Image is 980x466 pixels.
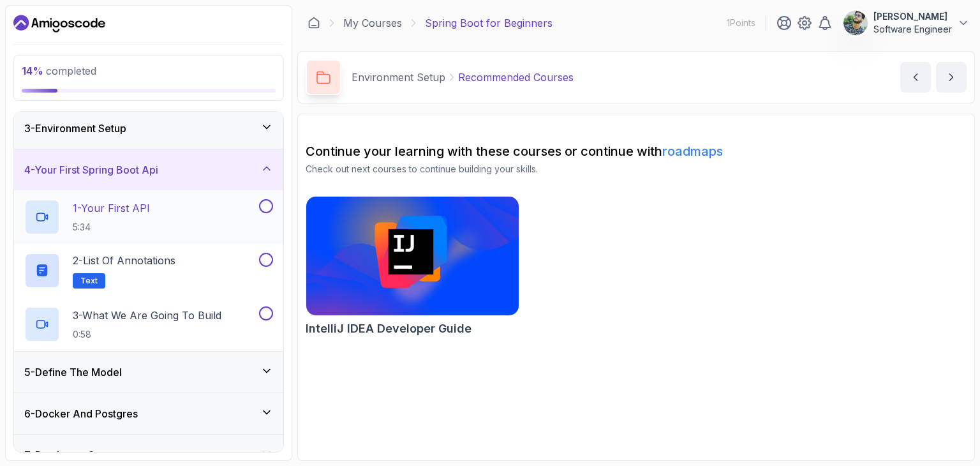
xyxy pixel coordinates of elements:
[73,221,150,234] p: 5:34
[343,15,402,31] a: My Courses
[80,276,98,286] span: Text
[24,447,116,463] h3: 7 - Databases Setup
[24,253,273,289] button: 2-List of AnnotationsText
[73,253,175,268] p: 2 - List of Annotations
[73,308,221,323] p: 3 - What We Are Going To Build
[14,393,283,434] button: 6-Docker And Postgres
[873,23,952,36] p: Software Engineer
[14,108,283,149] button: 3-Environment Setup
[873,10,952,23] p: [PERSON_NAME]
[936,62,967,93] button: next content
[22,64,96,77] span: completed
[306,320,471,338] h2: IntelliJ IDEA Developer Guide
[24,365,122,380] h3: 5 - Define The Model
[662,144,723,159] a: roadmaps
[14,352,283,393] button: 5-Define The Model
[843,11,868,35] img: user profile image
[22,64,43,77] span: 14 %
[306,197,519,315] img: IntelliJ IDEA Developer Guide card
[73,328,221,341] p: 0:58
[843,10,970,36] button: user profile image[PERSON_NAME]Software Engineer
[727,17,755,29] p: 1 Points
[73,200,150,216] p: 1 - Your First API
[24,406,138,421] h3: 6 - Docker And Postgres
[900,62,931,93] button: previous content
[24,306,273,342] button: 3-What We Are Going To Build0:58
[24,199,273,235] button: 1-Your First API5:34
[306,142,967,160] h2: Continue your learning with these courses or continue with
[425,15,553,31] p: Spring Boot for Beginners
[352,70,445,85] p: Environment Setup
[24,121,126,136] h3: 3 - Environment Setup
[24,162,158,177] h3: 4 - Your First Spring Boot Api
[458,70,574,85] p: Recommended Courses
[306,163,967,176] p: Check out next courses to continue building your skills.
[308,17,320,29] a: Dashboard
[13,13,105,34] a: Dashboard
[306,196,519,338] a: IntelliJ IDEA Developer Guide cardIntelliJ IDEA Developer Guide
[14,149,283,190] button: 4-Your First Spring Boot Api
